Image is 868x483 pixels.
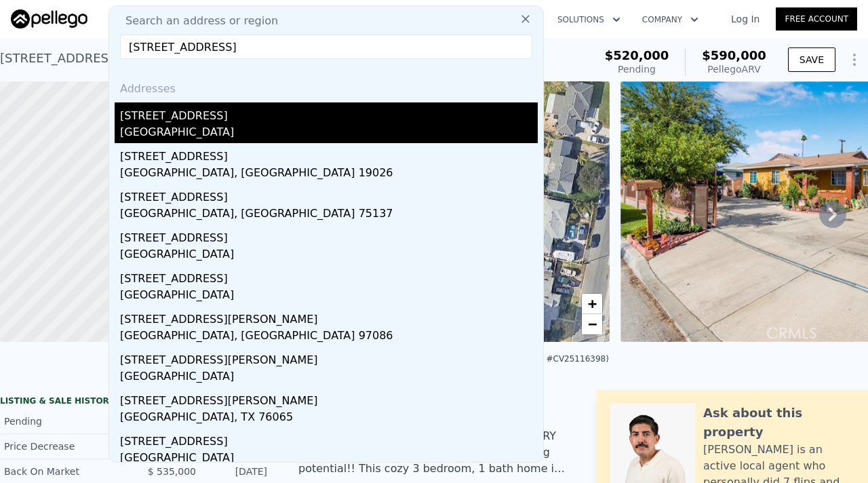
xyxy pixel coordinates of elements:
[120,387,538,409] div: [STREET_ADDRESS][PERSON_NAME]
[120,246,538,265] div: [GEOGRAPHIC_DATA]
[148,466,196,477] span: $ 535,000
[120,347,538,368] div: [STREET_ADDRESS][PERSON_NAME]
[582,294,602,314] a: Zoom in
[120,328,538,347] div: [GEOGRAPHIC_DATA], [GEOGRAPHIC_DATA] 97086
[120,368,538,387] div: [GEOGRAPHIC_DATA]
[605,62,669,76] div: Pending
[715,12,776,26] a: Log In
[120,206,538,225] div: [GEOGRAPHIC_DATA], [GEOGRAPHIC_DATA] 75137
[120,143,538,165] div: [STREET_ADDRESS]
[120,35,532,59] input: Enter an address, city, region, neighborhood or zip code
[4,440,125,453] div: Price Decrease
[588,295,597,312] span: +
[120,265,538,287] div: [STREET_ADDRESS]
[4,414,125,428] div: Pending
[588,315,597,332] span: −
[120,428,538,450] div: [STREET_ADDRESS]
[120,450,538,469] div: [GEOGRAPHIC_DATA]
[120,165,538,184] div: [GEOGRAPHIC_DATA], [GEOGRAPHIC_DATA] 19026
[582,314,602,334] a: Zoom out
[120,225,538,246] div: [STREET_ADDRESS]
[120,409,538,428] div: [GEOGRAPHIC_DATA], TX 76065
[120,184,538,206] div: [STREET_ADDRESS]
[841,46,868,73] button: Show Options
[120,287,538,306] div: [GEOGRAPHIC_DATA]
[547,7,631,32] button: Solutions
[207,465,267,478] div: [DATE]
[120,102,538,124] div: [STREET_ADDRESS]
[4,465,125,478] div: Back On Market
[120,306,538,328] div: [STREET_ADDRESS][PERSON_NAME]
[605,48,669,62] span: $520,000
[702,48,766,62] span: $590,000
[11,9,87,28] img: Pellego
[702,62,766,76] div: Pellego ARV
[788,47,835,72] button: SAVE
[776,7,857,31] a: Free Account
[115,70,538,102] div: Addresses
[703,404,854,442] div: Ask about this property
[115,13,278,29] span: Search an address or region
[120,124,538,143] div: [GEOGRAPHIC_DATA]
[631,7,709,32] button: Company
